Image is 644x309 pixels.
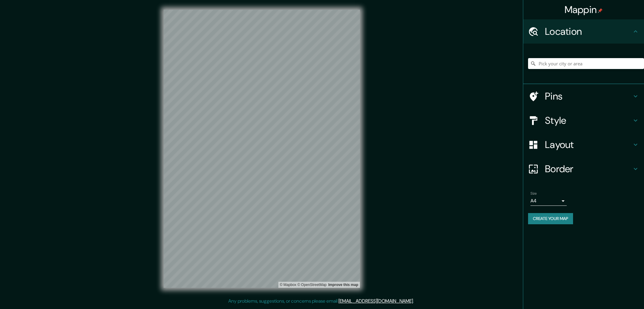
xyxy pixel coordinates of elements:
[530,191,537,196] label: Size
[523,133,644,157] div: Layout
[528,213,573,224] button: Create your map
[523,157,644,181] div: Border
[415,297,416,305] div: .
[228,297,414,305] p: Any problems, suggestions, or concerns please email .
[545,163,632,175] h4: Border
[523,84,644,108] div: Pins
[530,196,567,206] div: A4
[414,297,415,305] div: .
[598,8,603,13] img: pin-icon.png
[528,58,644,69] input: Pick your city or area
[280,283,296,287] a: Mapbox
[523,108,644,133] div: Style
[545,114,632,127] h4: Style
[297,283,327,287] a: OpenStreetMap
[545,25,632,38] h4: Location
[565,4,603,16] h4: Mappin
[545,139,632,151] h4: Layout
[164,10,360,288] canvas: Map
[338,298,413,304] a: [EMAIL_ADDRESS][DOMAIN_NAME]
[545,90,632,102] h4: Pins
[328,283,358,287] a: Map feedback
[523,19,644,44] div: Location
